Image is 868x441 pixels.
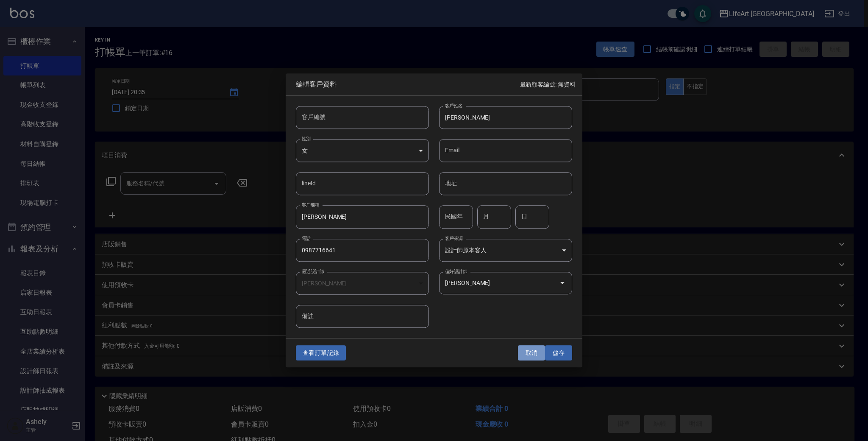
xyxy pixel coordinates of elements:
[520,80,576,89] p: 最新顧客編號: 無資料
[439,239,572,262] div: 設計師原本客人
[445,268,467,274] label: 偏好設計師
[302,202,320,208] label: 客戶暱稱
[302,135,311,142] label: 性別
[296,139,429,162] div: 女
[296,272,429,295] div: [PERSON_NAME]
[296,80,520,89] span: 編輯客戶資料
[445,235,463,241] label: 客戶來源
[302,235,311,241] label: 電話
[518,345,545,361] button: 取消
[296,345,346,361] button: 查看訂單記錄
[302,268,324,274] label: 最近設計師
[545,345,572,361] button: 儲存
[556,276,569,290] button: Open
[445,102,463,109] label: 客戶姓名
